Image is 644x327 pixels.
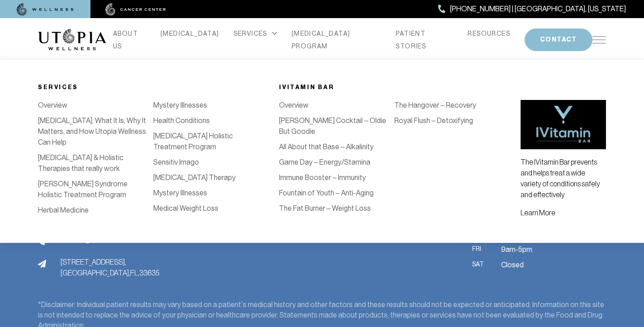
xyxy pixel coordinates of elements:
[521,156,606,200] p: The IVitamin Bar prevents and helps treat a wide variety of conditions safely and effectively.
[279,142,374,151] a: All About that Base – Alkalinity
[234,27,277,40] div: SERVICES
[501,259,524,271] span: Closed
[38,206,89,214] a: Herbal Medicine
[279,82,509,93] div: iVitamin Bar
[279,189,374,197] a: Fountain of Youth – Anti-Aging
[153,189,207,197] a: Mystery Illnesses
[105,3,166,16] img: cancer center
[279,173,366,182] a: Immune Booster – Immunity
[521,100,606,149] img: vitamin bar
[279,101,308,109] a: Overview
[153,204,218,213] a: Medical Weight Loss
[592,36,606,43] img: icon-hamburger
[38,29,106,51] img: logo
[38,256,172,278] a: address[STREET_ADDRESS],[GEOGRAPHIC_DATA],FL,33635
[268,101,327,109] a: IV Vitamin Therapy
[450,3,626,15] span: [PHONE_NUMBER] | [GEOGRAPHIC_DATA], [US_STATE]
[396,27,453,52] a: PATIENT STORIES
[501,244,532,256] span: 9am-5pm
[153,158,199,166] a: Sensitiv Imago
[394,101,476,109] a: The Hangover – Recovery
[279,116,386,136] a: [PERSON_NAME] Cocktail – Oldie But Goodie
[394,116,473,125] a: Royal Flush – Detoxifying
[268,147,322,156] a: [MEDICAL_DATA]
[268,116,313,125] a: Detoxification
[268,132,322,140] a: [MEDICAL_DATA]
[472,244,490,256] span: Fri
[38,260,46,268] img: address
[472,259,490,271] span: Sat
[268,162,343,171] a: Bio-Identical Hormones
[38,116,146,147] a: [MEDICAL_DATA]: What It Is, Why It Matters, and How Utopia Wellness Can Help
[113,27,146,52] a: ABOUT US
[292,27,382,52] a: [MEDICAL_DATA] PROGRAM
[153,116,210,125] a: Health Conditions
[153,101,207,109] a: Mystery Illnesses
[161,27,219,40] a: [MEDICAL_DATA]
[38,180,128,199] a: [PERSON_NAME] Syndrome Holistic Treatment Program
[468,27,510,40] a: RESOURCES
[17,3,74,16] img: wellness
[38,82,268,93] div: Services
[61,256,159,278] span: [STREET_ADDRESS], [GEOGRAPHIC_DATA], FL, 33635
[38,153,123,173] a: [MEDICAL_DATA] & Holistic Therapies that really work
[153,132,233,151] a: [MEDICAL_DATA] Holistic Treatment Program
[279,158,370,166] a: Game Day – Energy/Stamina
[438,3,626,15] a: [PHONE_NUMBER] | [GEOGRAPHIC_DATA], [US_STATE]
[279,204,371,213] a: The Fat Burner – Weight Loss
[153,173,236,182] a: [MEDICAL_DATA] Therapy
[521,209,555,217] a: Learn More
[38,101,67,109] a: Overview
[525,28,592,51] button: CONTACT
